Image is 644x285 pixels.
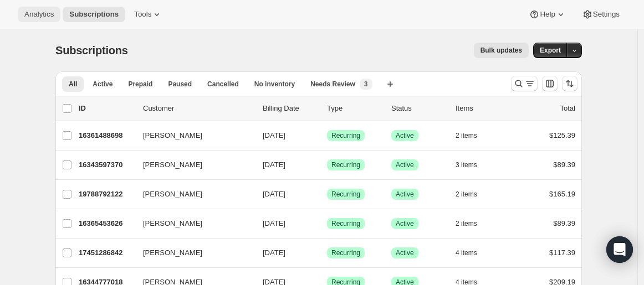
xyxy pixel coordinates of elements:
div: Type [327,103,382,114]
span: [PERSON_NAME] [143,159,202,170]
span: No inventory [254,80,295,89]
span: Recurring [331,160,360,169]
span: Subscriptions [55,44,128,56]
span: Export [540,46,561,55]
button: Tools [127,7,169,22]
button: Export [533,43,568,58]
button: Search and filter results [511,76,538,91]
span: [DATE] [263,160,285,169]
span: [DATE] [263,190,285,198]
span: 2 items [456,190,477,199]
span: Cancelled [207,80,239,89]
span: Active [396,160,414,169]
button: 2 items [456,216,489,231]
span: Active [396,190,414,199]
span: Active [396,248,414,257]
p: 19788792122 [79,189,134,200]
button: Customize table column order and visibility [542,76,558,91]
button: Create new view [381,76,399,92]
button: 3 items [456,157,489,173]
span: Tools [134,10,151,19]
span: $117.39 [549,248,575,257]
span: Prepaid [128,80,152,89]
p: Total [560,103,575,114]
button: 2 items [456,128,489,143]
p: 17451286842 [79,247,134,258]
div: 16361488698[PERSON_NAME][DATE]SuccessRecurringSuccessActive2 items$125.39 [79,128,575,143]
p: Customer [143,103,254,114]
span: [DATE] [263,219,285,227]
span: [PERSON_NAME] [143,130,202,141]
button: [PERSON_NAME] [136,215,247,232]
span: Bulk updates [481,46,522,55]
span: $165.19 [549,190,575,198]
button: [PERSON_NAME] [136,244,247,262]
p: Status [391,103,447,114]
span: Recurring [331,131,360,140]
div: Open Intercom Messenger [606,236,633,263]
span: Recurring [331,219,360,228]
span: [DATE] [263,248,285,257]
button: 2 items [456,186,489,202]
button: Help [522,7,573,22]
span: 4 items [456,248,477,257]
span: 2 items [456,219,477,228]
div: 16365453626[PERSON_NAME][DATE]SuccessRecurringSuccessActive2 items$89.39 [79,216,575,231]
span: 3 items [456,160,477,169]
button: Sort the results [562,76,577,91]
span: $89.39 [553,160,575,169]
button: 4 items [456,245,489,261]
div: Items [456,103,511,114]
button: [PERSON_NAME] [136,156,247,174]
p: 16343597370 [79,159,134,170]
span: All [69,80,77,89]
span: 3 [364,80,368,89]
div: 17451286842[PERSON_NAME][DATE]SuccessRecurringSuccessActive4 items$117.39 [79,245,575,261]
div: IDCustomerBilling DateTypeStatusItemsTotal [79,103,575,114]
p: 16361488698 [79,130,134,141]
span: Paused [168,80,192,89]
button: Analytics [18,7,60,22]
span: Subscriptions [69,10,119,19]
span: Active [93,80,113,89]
span: Active [396,219,414,228]
span: Analytics [24,10,54,19]
span: [PERSON_NAME] [143,189,202,200]
p: Billing Date [263,103,318,114]
div: 19788792122[PERSON_NAME][DATE]SuccessRecurringSuccessActive2 items$165.19 [79,186,575,202]
button: Subscriptions [63,7,125,22]
span: $125.39 [549,131,575,139]
span: $89.39 [553,219,575,227]
span: Needs Review [310,80,355,89]
button: [PERSON_NAME] [136,185,247,203]
span: Help [540,10,555,19]
span: [PERSON_NAME] [143,218,202,229]
span: [PERSON_NAME] [143,247,202,258]
button: Settings [575,7,626,22]
div: 16343597370[PERSON_NAME][DATE]SuccessRecurringSuccessActive3 items$89.39 [79,157,575,173]
span: Recurring [331,190,360,199]
span: Active [396,131,414,140]
button: [PERSON_NAME] [136,127,247,144]
p: ID [79,103,134,114]
span: 2 items [456,131,477,140]
button: Bulk updates [474,43,529,58]
span: Settings [593,10,620,19]
p: 16365453626 [79,218,134,229]
span: [DATE] [263,131,285,139]
span: Recurring [331,248,360,257]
